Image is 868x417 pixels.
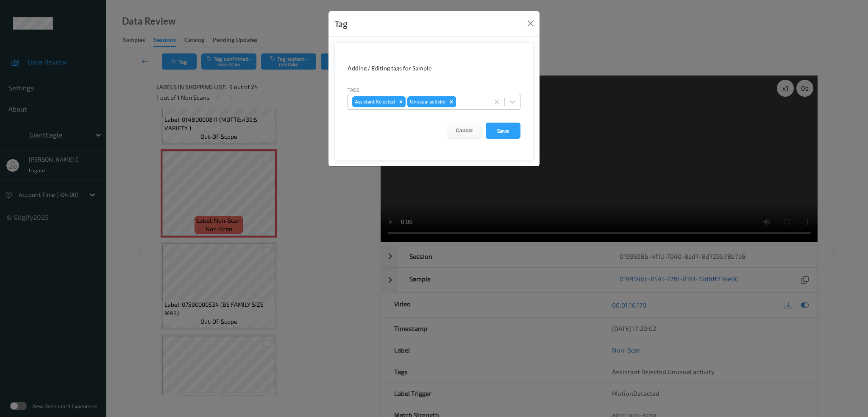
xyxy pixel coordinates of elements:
[348,86,359,93] label: Tags
[352,96,396,107] div: Assistant Rejected
[447,123,481,139] button: Cancel
[407,96,447,107] div: Unusual activity
[334,17,348,31] div: Tag
[348,64,520,73] div: Adding / Editing tags for Sample
[396,96,406,107] div: Remove Assistant Rejected
[486,123,520,139] button: Save
[447,96,456,107] div: Remove Unusual activity
[525,17,537,29] button: Close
